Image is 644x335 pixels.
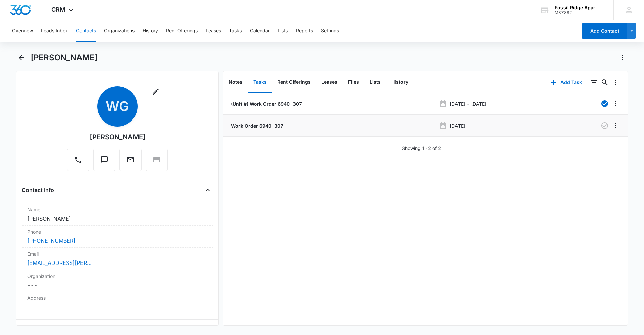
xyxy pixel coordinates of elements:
a: Text [93,159,115,165]
button: Email [119,149,142,171]
dd: --- [27,281,208,289]
p: Showing 1-2 of 2 [402,145,441,152]
button: Filters [589,77,599,88]
button: Calendar [250,20,270,42]
div: Organization--- [22,270,213,292]
button: Actions [617,52,628,63]
div: Address--- [22,292,213,314]
button: Text [93,149,115,171]
button: Overflow Menu [610,77,621,88]
button: Search... [599,77,610,88]
button: Leads Inbox [41,20,68,42]
dd: --- [27,303,208,311]
a: Work Order 6940-307 [230,122,283,129]
h4: Contact Info [22,186,54,194]
button: Overview [12,20,33,42]
button: Close [202,185,213,195]
button: History [143,20,158,42]
a: [PHONE_NUMBER] [27,237,75,245]
label: Organization [27,273,208,280]
div: account id [555,10,604,15]
a: Email [119,159,142,165]
span: WG [97,86,138,127]
div: Email[EMAIL_ADDRESS][PERSON_NAME][DOMAIN_NAME] [22,248,213,270]
a: (Unit #) Work Order 6940-307 [230,100,302,107]
label: Phone [27,228,208,235]
button: Leases [206,20,221,42]
button: Back [16,52,26,63]
button: Leases [316,72,343,93]
div: [PERSON_NAME] [90,132,146,142]
a: [EMAIL_ADDRESS][PERSON_NAME][DOMAIN_NAME] [27,259,94,267]
div: Name[PERSON_NAME] [22,203,213,226]
button: Notes [223,72,248,93]
h1: [PERSON_NAME] [31,53,98,63]
label: Name [27,206,208,213]
span: CRM [51,6,65,13]
dd: [PERSON_NAME] [27,214,208,223]
button: Lists [364,72,386,93]
label: Address [27,294,208,301]
p: [DATE] - [DATE] [450,100,486,107]
button: Reports [296,20,313,42]
div: account name [555,5,604,10]
div: Phone[PHONE_NUMBER] [22,226,213,248]
button: Tasks [229,20,242,42]
button: Tasks [248,72,272,93]
button: Contacts [76,20,96,42]
button: Organizations [104,20,135,42]
button: Rent Offerings [272,72,316,93]
button: Add Contact [582,23,627,39]
button: Add Task [544,74,589,90]
a: Call [67,159,89,165]
p: [DATE] [450,122,465,129]
button: History [386,72,414,93]
button: Overflow Menu [610,98,621,109]
button: Rent Offerings [166,20,198,42]
label: Email [27,250,208,257]
button: Files [343,72,364,93]
button: Settings [321,20,339,42]
button: Call [67,149,89,171]
button: Overflow Menu [610,120,621,131]
button: Lists [278,20,288,42]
